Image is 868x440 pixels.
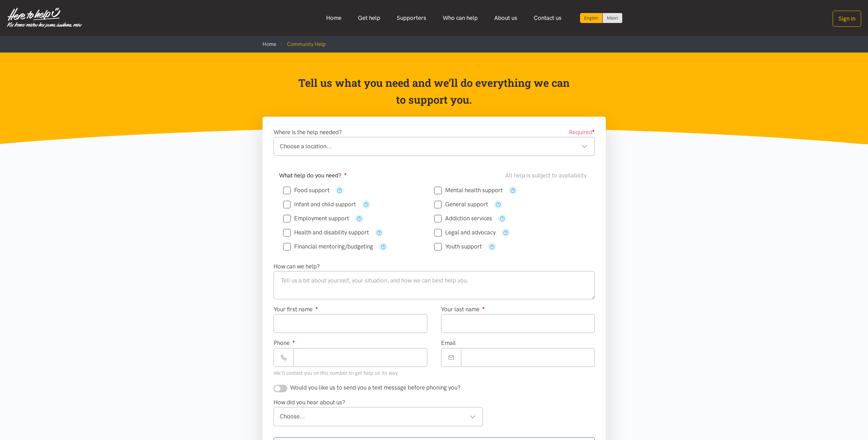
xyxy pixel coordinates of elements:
[283,216,349,221] label: Employment support
[461,348,595,367] input: Email
[434,244,482,250] label: Youth support
[434,201,488,207] label: General support
[283,187,329,193] label: Food support
[298,74,570,108] p: Tell us what you need and we’ll do everything we can to support you.
[274,398,345,407] label: How did you hear about us?
[292,339,295,344] sup: ●
[525,11,570,25] a: Contact us
[274,128,342,137] label: Where is the help needed?
[434,187,503,193] label: Mental health support
[279,171,347,180] label: What help do you need?
[350,11,389,25] a: Get help
[344,171,347,176] sup: ●
[482,305,485,310] sup: ●
[434,230,496,235] label: Legal and advocacy
[274,305,318,314] label: Your first name
[315,305,318,310] sup: ●
[569,128,595,137] span: Required
[280,412,476,421] div: Choose...
[293,348,427,367] input: Phone number
[580,13,603,23] div: Current language
[283,230,369,235] label: Health and disability support
[283,244,373,250] label: Financial mentoring/budgeting
[505,171,589,180] div: All help is subject to availability
[7,8,82,28] img: Home
[276,40,326,48] li: Community Help
[274,338,295,348] label: Phone
[280,142,588,151] div: Choose a location...
[290,384,461,391] span: Would you like us to send you a text message before phoning you?
[603,13,622,23] a: Switch to Te Reo Māori
[434,216,492,221] label: Addiction services
[389,11,435,25] a: Supporters
[283,201,356,207] label: Infant and child support
[274,262,320,271] label: How can we help?
[833,11,861,27] button: Sign in
[441,338,456,348] label: Email
[441,305,485,314] label: Your last name
[592,128,595,133] sup: ●
[274,370,398,376] small: We'll contact you on this number to get help on its way.
[263,41,276,47] a: Home
[318,11,350,25] a: Home
[435,11,486,25] a: Who can help
[580,13,623,23] div: Language toggle
[486,11,525,25] a: About us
